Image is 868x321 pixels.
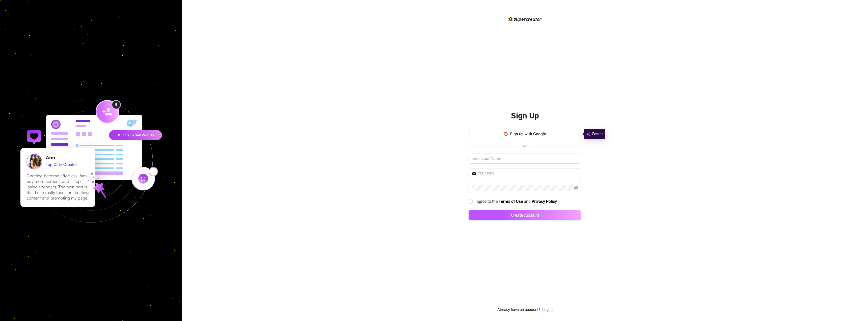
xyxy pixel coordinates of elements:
h2: Sign Up [511,111,539,121]
input: Your email [478,170,578,176]
img: signup-background-D0MIrEPF.svg [4,73,178,248]
a: Terms of Use [499,199,523,204]
strong: Privacy Policy [532,199,557,204]
span: Faster [592,131,603,137]
span: Sign up with Google [510,132,546,136]
span: I agree to the [475,199,499,204]
img: svg%3e [586,131,590,137]
span: or [523,144,527,149]
a: Privacy Policy [532,199,557,204]
span: Create Account [511,213,539,218]
span: and [524,199,532,204]
img: logo-BBDzfeDw.svg [508,17,542,21]
span: eye-invisible [574,186,578,190]
a: Log In [542,307,553,312]
button: Create Account [469,210,581,220]
a: Log In [542,307,553,313]
span: Already have an account? [497,307,540,313]
strong: Terms of Use [499,199,523,204]
button: Sign up with Google [469,129,581,139]
input: Enter your Name [469,154,581,164]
